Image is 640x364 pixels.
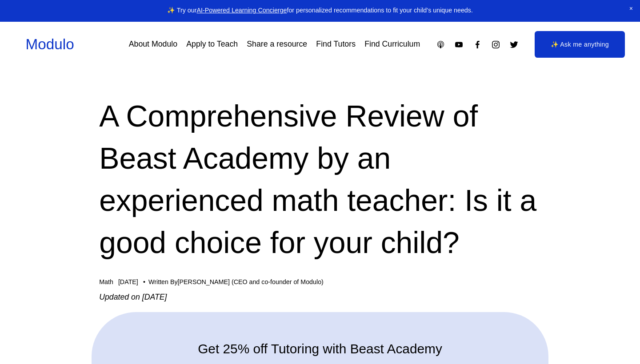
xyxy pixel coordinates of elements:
a: Share a resource [247,36,307,52]
a: ✨ Ask me anything [535,31,625,58]
a: Find Curriculum [364,36,420,52]
a: Facebook [473,40,482,49]
h1: A Comprehensive Review of Beast Academy by an experienced math teacher: Is it a good choice for y... [99,95,541,264]
a: Math [99,278,113,285]
a: YouTube [454,40,464,49]
span: [DATE] [118,278,138,285]
a: Find Tutors [316,36,356,52]
em: Updated on [DATE] [99,293,167,301]
a: Modulo [26,36,74,52]
a: About Modulo [129,36,177,52]
h2: Get 25% off Tutoring with Beast Academy [149,340,491,358]
a: Apply to Teach [186,36,238,52]
a: Twitter [509,40,519,49]
a: Apple Podcasts [436,40,445,49]
a: Instagram [491,40,500,49]
a: [PERSON_NAME] (CEO and co-founder of Modulo) [178,278,324,285]
div: Written By [148,278,324,286]
a: AI-Powered Learning Concierge [196,7,287,14]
